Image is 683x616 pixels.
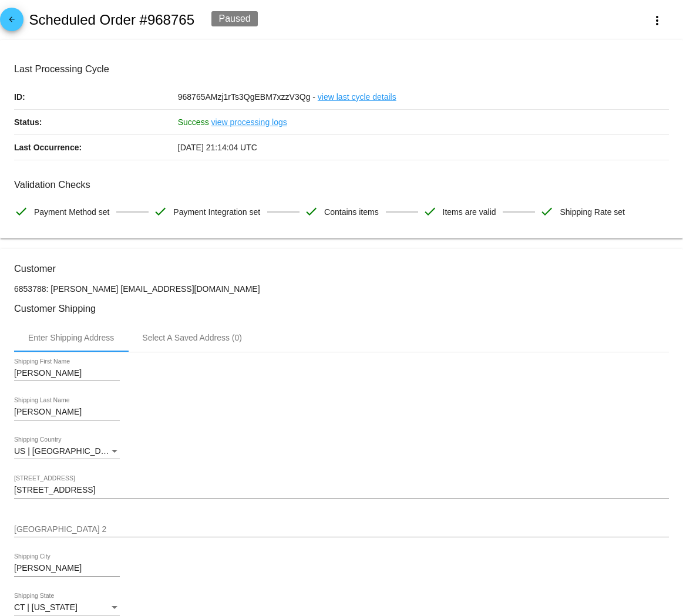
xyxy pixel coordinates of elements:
[650,14,664,28] mat-icon: more_vert
[14,85,178,109] p: ID:
[14,447,120,456] mat-select: Shipping Country
[14,525,669,534] input: Shipping Street 2
[14,486,669,495] input: Shipping Street 1
[5,15,19,29] mat-icon: arrow_back
[142,333,242,342] div: Select A Saved Address (0)
[178,143,257,152] span: [DATE] 21:14:04 UTC
[14,263,669,274] h3: Customer
[14,204,28,218] mat-icon: check
[178,92,315,102] span: 968765AMzj1rTs3QgEBM7xzzV3Qg -
[14,446,118,456] span: US | [GEOGRAPHIC_DATA]
[14,602,78,612] span: CT | [US_STATE]
[560,200,625,224] span: Shipping Rate set
[540,204,554,218] mat-icon: check
[14,603,120,612] mat-select: Shipping State
[324,200,379,224] span: Contains items
[304,204,318,218] mat-icon: check
[14,110,178,134] p: Status:
[14,284,669,294] p: 6853788: [PERSON_NAME] [EMAIL_ADDRESS][DOMAIN_NAME]
[178,117,209,127] span: Success
[14,63,669,75] h3: Last Processing Cycle
[34,200,109,224] span: Payment Method set
[14,303,669,314] h3: Customer Shipping
[14,369,120,378] input: Shipping First Name
[211,110,287,134] a: view processing logs
[318,85,396,109] a: view last cycle details
[28,333,114,342] div: Enter Shipping Address
[14,408,120,417] input: Shipping Last Name
[29,12,194,28] h2: Scheduled Order #968765
[211,11,257,26] div: Paused
[173,200,260,224] span: Payment Integration set
[423,204,437,218] mat-icon: check
[153,204,167,218] mat-icon: check
[14,135,178,160] p: Last Occurrence:
[443,200,496,224] span: Items are valid
[14,564,120,573] input: Shipping City
[14,179,669,190] h3: Validation Checks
